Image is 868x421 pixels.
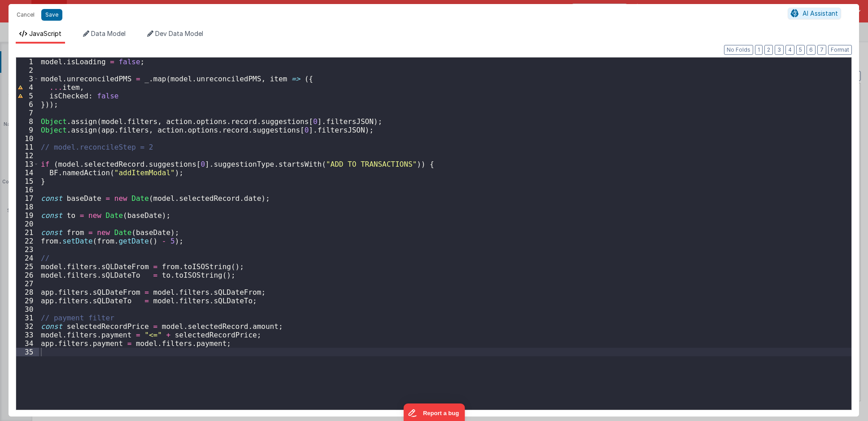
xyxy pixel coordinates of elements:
[16,348,39,356] div: 35
[796,45,805,55] button: 5
[16,245,39,254] div: 23
[16,271,39,279] div: 26
[16,211,39,220] div: 19
[16,314,39,322] div: 31
[817,45,826,55] button: 7
[16,228,39,237] div: 21
[16,254,39,262] div: 24
[16,143,39,151] div: 11
[41,9,62,21] button: Save
[828,45,852,55] button: Format
[16,194,39,203] div: 17
[785,45,794,55] button: 4
[16,168,39,177] div: 14
[16,331,39,339] div: 33
[16,203,39,211] div: 18
[29,30,61,37] span: JavaScript
[16,339,39,348] div: 34
[755,45,763,55] button: 1
[16,92,39,100] div: 5
[16,297,39,305] div: 29
[16,134,39,143] div: 10
[16,262,39,271] div: 25
[16,322,39,331] div: 32
[16,66,39,75] div: 2
[16,288,39,297] div: 28
[16,109,39,117] div: 7
[807,45,816,55] button: 6
[16,305,39,314] div: 30
[16,100,39,109] div: 6
[16,237,39,245] div: 22
[775,45,784,55] button: 3
[16,83,39,92] div: 4
[16,75,39,83] div: 3
[16,279,39,288] div: 27
[16,58,39,66] div: 1
[16,177,39,186] div: 15
[16,160,39,168] div: 13
[16,117,39,126] div: 8
[155,30,203,37] span: Dev Data Model
[803,9,838,17] span: AI Assistant
[724,45,753,55] button: No Folds
[16,220,39,228] div: 20
[16,186,39,194] div: 16
[16,126,39,134] div: 9
[91,30,126,37] span: Data Model
[764,45,773,55] button: 2
[788,8,841,19] button: AI Assistant
[16,151,39,160] div: 12
[12,9,39,21] button: Cancel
